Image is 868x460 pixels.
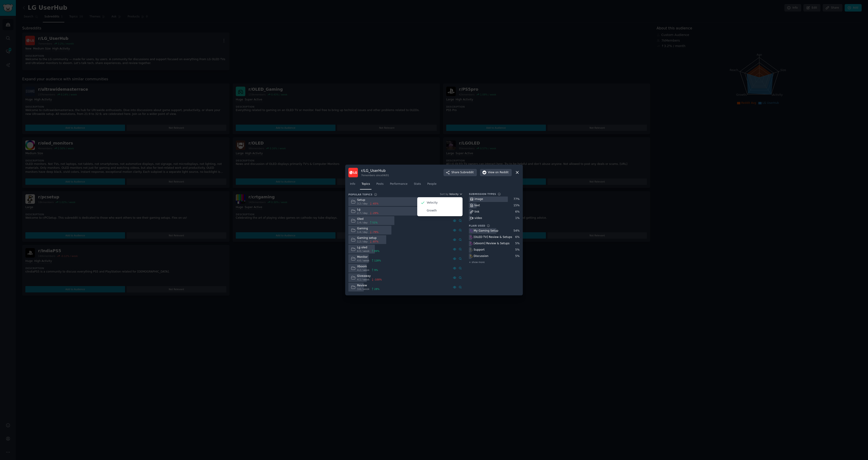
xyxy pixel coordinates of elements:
p: Growth [427,209,437,213]
button: ShareSubreddit [444,169,477,176]
span: -29 % [372,211,379,215]
span: 4.6 / week [357,259,370,262]
span: 51 % [372,221,378,224]
div: Gaming [357,227,379,231]
div: Lg [357,208,379,212]
div: 5 % [515,248,520,252]
span: 28 % [374,287,379,291]
div: link [475,210,480,214]
div: Sort by [440,192,448,196]
div: 77 % [514,197,520,201]
div: Setup [357,198,379,202]
a: Info [348,180,357,190]
span: Performance [390,182,407,186]
span: 4.2 / week [357,268,370,272]
div: Gaming setup [357,236,379,240]
span: -100 % [374,278,382,281]
span: on Reddit [495,171,509,175]
button: Velocity [449,192,463,196]
p: Velocity [427,201,438,205]
span: 89 % [374,249,379,253]
a: Performance [388,180,409,190]
div: 5 % [515,242,520,246]
div: image [475,197,483,201]
span: Share [451,171,474,175]
span: -87 % [372,240,379,243]
h3: r/ LG_UserHub [361,168,389,173]
div: 6 % [515,235,520,239]
span: People [427,182,436,186]
div: Oled [357,217,378,221]
span: Stats [414,182,421,186]
span: Velocity [449,192,458,196]
span: + show more [469,261,485,264]
span: Subreddit [460,171,474,175]
span: Topics [362,182,370,186]
div: Xboom [357,265,378,269]
div: 5 % [515,254,520,258]
div: Discussion [474,254,488,258]
a: People [426,180,438,190]
div: video [475,216,482,220]
span: 3.6 / week [357,287,370,291]
div: [OLED TV] Review & Setups [474,235,512,239]
span: 1.4 / day [357,230,368,234]
span: -65 % [372,202,379,205]
div: Monitor [357,255,381,259]
span: -79 % [372,230,379,234]
div: Support [474,248,485,252]
div: 6 % [515,210,520,214]
span: 3.2 / day [357,202,368,205]
a: Posts [375,180,385,190]
img: LG_UserHub [348,168,358,177]
div: text [475,204,480,208]
div: Giveaway [357,274,382,278]
span: 4.1 / week [357,278,370,281]
div: 7k members since 04/01 [361,174,389,177]
span: 9 % [374,268,378,272]
span: 128 % [374,259,381,262]
span: Info [350,182,355,186]
span: 1.4 / day [357,221,368,224]
div: My Gaming Setup [474,229,498,233]
div: [xboom] Review & Setups [474,242,509,246]
div: 1 % [515,216,520,220]
span: Posts [376,182,383,186]
div: 54 % [514,229,520,233]
h3: Flair Used [469,224,485,227]
h3: Popular Topics [348,193,372,196]
h3: Submission Types [469,192,496,196]
div: 15 % [514,204,520,208]
a: Stats [412,180,422,190]
span: 1.2 / day [357,240,368,243]
button: Viewon Reddit [480,169,512,176]
span: View [488,171,509,175]
a: Topics [360,180,371,190]
span: 2.7 / day [357,211,368,215]
div: Lg oled [357,246,380,250]
div: Review [357,284,380,288]
span: 6.0 / week [357,249,370,253]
